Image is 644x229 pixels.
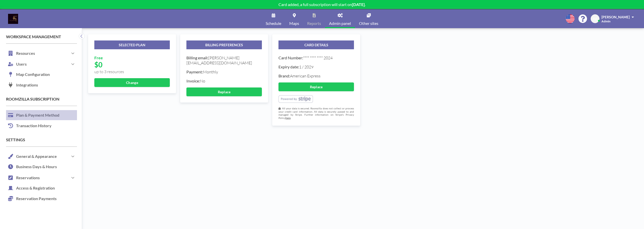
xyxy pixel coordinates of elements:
p: Card Number: [278,55,354,60]
button: Replace [186,87,262,96]
h4: Reservations [16,175,40,180]
a: Map Configuration [6,69,77,80]
h4: Business Days & Hours [6,162,59,172]
span: [PERSON_NAME][EMAIL_ADDRESS][DOMAIN_NAME] [186,55,252,65]
a: Plan & Payment Method [6,110,77,121]
a: Schedule [262,9,285,28]
span: Admin panel [329,21,351,25]
h4: Access & Registration [6,183,57,193]
span: No [200,78,205,83]
div: BILLING PREFERENCES [186,40,262,49]
p: up to 3 resources [94,69,170,74]
h4: General & Appearance [16,154,57,159]
h4: Transaction History [6,121,54,131]
h4: Roomzilla Subscription [6,97,77,102]
a: here [286,116,291,119]
span: 1 / 2029 [299,64,313,69]
div: CARD DETAILS [278,40,354,49]
button: General & Appearance [6,151,77,162]
p: Brand: [278,73,354,78]
span: All your data is secured. Roomzilla does not collect or process your credit card information. All... [278,107,354,119]
a: Maps [285,9,303,28]
span: Schedule [266,21,281,25]
h4: Reservation Payments [6,194,59,204]
span: Monthly [203,69,218,74]
button: Replace [278,82,354,91]
button: Reservations [6,172,77,183]
span: Admin [601,19,611,23]
a: Integrations [6,80,77,90]
button: Users [6,59,77,69]
h4: Settings [6,137,77,142]
a: Access & Registration [6,183,77,194]
p: Billing email: [186,55,262,65]
h4: Map Configuration [6,69,52,79]
img: AAAAAAElFTkSuQmCC [278,95,313,103]
span: Other sites [359,21,378,25]
p: Payment: [186,69,262,74]
a: Business Days & Hours [6,162,77,172]
a: Reports [303,9,325,28]
span: American Express [290,73,320,78]
span: [PERSON_NAME] [601,15,630,19]
span: Reports [307,21,321,25]
button: Change [94,78,170,87]
b: [DATE] [352,2,365,7]
h4: Workspace Management [6,34,77,39]
span: Maps [289,21,299,25]
a: Transaction History [6,121,77,131]
h4: Free [94,55,170,60]
h4: Integrations [6,80,41,90]
span: $0 [94,60,102,69]
a: Admin panel [325,9,355,28]
div: SELECTED PLAN [94,40,170,49]
a: Reservation Payments [6,194,77,204]
h4: Resources [16,51,35,56]
a: Other sites [355,9,382,28]
button: Resources [6,48,77,59]
span: AR [593,17,597,21]
p: Expiry date: [278,64,354,69]
p: Invoice: [186,78,262,83]
img: organization-logo [8,14,18,24]
h4: Users [16,62,27,66]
